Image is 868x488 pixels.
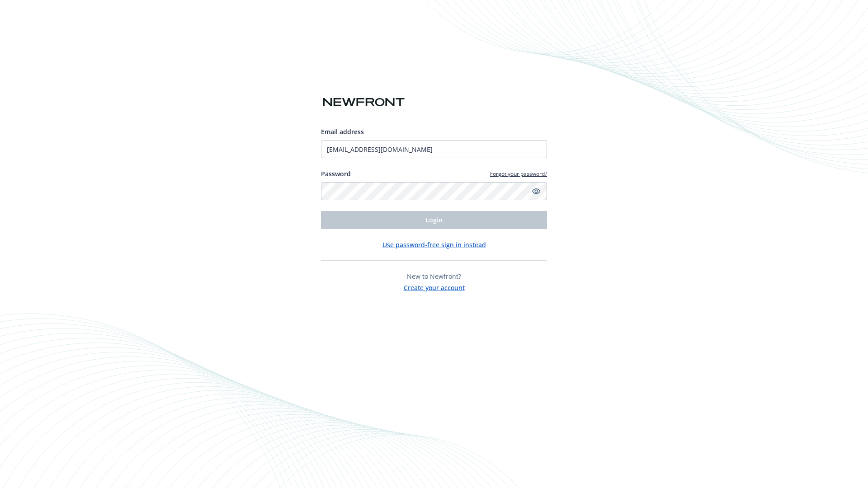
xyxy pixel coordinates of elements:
a: Show password [531,186,542,197]
button: Login [321,211,547,229]
label: Password [321,169,351,178]
span: New to Newfront? [407,272,461,281]
input: Enter your email [321,140,547,158]
span: Email address [321,127,364,136]
input: Enter your password [321,182,547,200]
button: Create your account [404,281,465,292]
img: Newfront logo [321,94,406,110]
a: Forgot your password? [490,170,547,178]
button: Use password-free sign in instead [382,240,486,249]
span: Login [425,216,443,224]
